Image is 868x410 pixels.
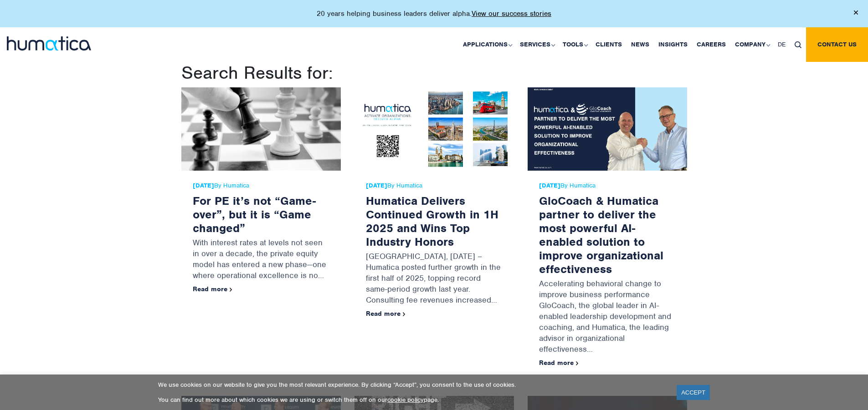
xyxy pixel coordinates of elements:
a: ACCEPT [677,385,710,400]
a: Services [515,27,558,62]
a: Read more [366,309,406,318]
a: cookie policy [387,396,424,404]
p: [GEOGRAPHIC_DATA], [DATE] – Humatica posted further growth in the first half of 2025, topping rec... [366,248,503,310]
a: View our success stories [472,9,551,18]
a: Read more [539,359,579,367]
a: Careers [692,27,730,62]
a: Read more [193,285,232,293]
img: logo [7,36,91,51]
p: You can find out more about which cookies we are using or switch them off on our page. [158,396,665,404]
strong: [DATE] [539,182,560,189]
a: For PE it’s not “Game-over”, but it is “Game changed” [193,193,316,235]
img: arrowicon [403,312,406,316]
p: With interest rates at levels not seen in over a decade, the private equity model has entered a n... [193,235,329,285]
img: arrowicon [230,288,232,292]
h1: Search Results for: [181,62,687,84]
a: Insights [654,27,692,62]
strong: [DATE] [193,182,214,189]
a: Clients [591,27,627,62]
span: By Humatica [193,182,329,189]
span: DE [778,40,786,48]
img: GloCoach & Humatica partner to deliver the most powerful AI-enabled solution to improve organizat... [528,87,687,171]
a: DE [773,27,790,62]
a: GloCoach & Humatica partner to deliver the most powerful AI-enabled solution to improve organizat... [539,193,663,276]
span: By Humatica [366,182,503,189]
img: For PE it’s not “Game-over”, but it is “Game changed” [181,87,341,171]
img: Humatica Delivers Continued Growth in 1H 2025 and Wins Top Industry Honors [354,87,514,171]
p: 20 years helping business leaders deliver alpha. [317,9,551,18]
img: search_icon [795,41,801,48]
img: arrowicon [576,361,579,365]
strong: [DATE] [366,182,387,189]
a: Company [730,27,773,62]
p: We use cookies on our website to give you the most relevant experience. By clicking “Accept”, you... [158,381,665,389]
p: Accelerating behavioral change to improve business performance GloCoach, the global leader in AI-... [539,276,676,359]
a: Contact us [806,27,868,62]
a: Tools [558,27,591,62]
a: News [627,27,654,62]
a: Applications [458,27,515,62]
span: By Humatica [539,182,676,189]
a: Humatica Delivers Continued Growth in 1H 2025 and Wins Top Industry Honors [366,193,498,249]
